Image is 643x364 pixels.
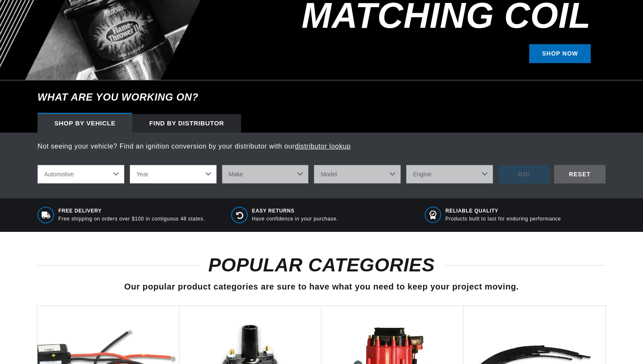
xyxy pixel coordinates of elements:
p: Free shipping on orders over $100 in contiguous 48 states. [59,215,205,223]
span: Easy Returns [252,207,338,215]
select: Year [130,165,217,183]
select: Ride Type [38,165,124,183]
h2: POPULAR CATEGORIES [38,257,605,273]
div: Find by Distributor [132,114,241,133]
select: Model [314,165,401,183]
div: RESET [554,165,605,184]
select: Engine [406,165,493,183]
p: Have confidence in your purchase. [252,215,338,223]
p: Not seeing your vehicle? Find an ignition conversion by your distributor with our [38,141,605,152]
a: SHOP NOW [529,44,591,63]
a: distributor lookup [295,143,351,150]
h6: What are you working on? [16,80,627,114]
span: RELIABLE QUALITY [445,207,561,215]
span: Our popular product categories are sure to have what you need to keep your project moving. [124,282,519,291]
p: Products built to last for enduring performance [445,215,561,223]
span: Free Delivery [59,207,205,215]
div: Shop by vehicle [38,114,132,133]
select: Make [222,165,309,183]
